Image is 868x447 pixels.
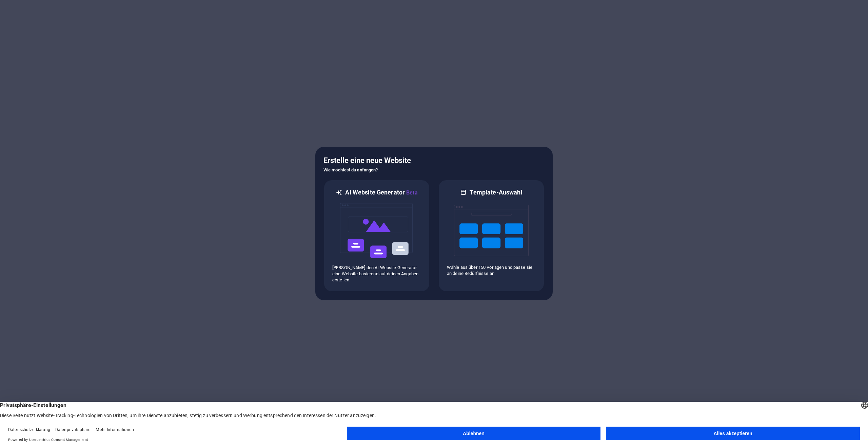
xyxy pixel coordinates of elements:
[332,265,421,283] p: [PERSON_NAME] den AI Website Generator eine Website basierend auf deinen Angaben erstellen.
[447,264,536,277] p: Wähle aus über 150 Vorlagen und passe sie an deine Bedürfnisse an.
[323,155,545,166] h5: Erstelle eine neue Website
[339,197,414,265] img: ai
[438,180,545,292] div: Template-AuswahlWähle aus über 150 Vorlagen und passe sie an deine Bedürfnisse an.
[345,188,417,197] h6: AI Website Generator
[323,180,430,292] div: AI Website GeneratorBetaai[PERSON_NAME] den AI Website Generator eine Website basierend auf deine...
[323,166,545,174] h6: Wie möchtest du anfangen?
[405,189,418,196] span: Beta
[470,188,522,197] h6: Template-Auswahl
